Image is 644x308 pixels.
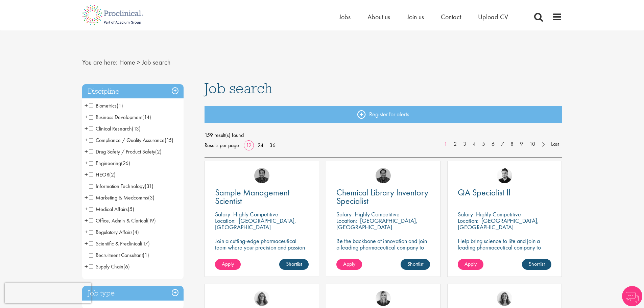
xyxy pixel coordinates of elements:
span: Location: [458,217,478,224]
p: Highly Competitive [355,210,400,218]
span: Salary [458,210,473,218]
span: Information Technology [89,183,145,190]
span: (4) [133,229,139,236]
span: Apply [222,260,234,267]
span: + [85,123,88,134]
span: (3) [148,194,154,201]
a: Apply [215,259,241,270]
a: 6 [488,140,498,148]
span: Scientific & Preclinical [89,240,141,247]
span: Compliance / Quality Assurance [89,137,165,144]
a: Apply [336,259,362,270]
a: Apply [458,259,483,270]
span: Engineering [89,160,130,167]
span: You are here: [82,58,118,67]
a: 10 [526,140,539,148]
p: Highly Competitive [476,210,521,218]
img: Jackie Cerchio [497,291,512,306]
span: Supply Chain [89,263,130,270]
a: Sample Management Scientist [215,188,309,205]
span: + [85,100,88,111]
a: Chemical Library Inventory Specialist [336,188,430,205]
p: Highly Competitive [233,210,278,218]
p: [GEOGRAPHIC_DATA], [GEOGRAPHIC_DATA] [336,217,418,231]
span: + [85,227,88,237]
span: (26) [121,160,130,167]
span: Biometrics [89,102,117,109]
p: [GEOGRAPHIC_DATA], [GEOGRAPHIC_DATA] [215,217,296,231]
span: Supply Chain [89,263,123,270]
span: (5) [128,206,134,213]
a: 1 [441,140,451,148]
a: Last [548,140,562,148]
span: (1) [117,102,123,109]
span: Regulatory Affairs [89,229,133,236]
span: (15) [165,137,173,144]
span: Chemical Library Inventory Specialist [336,187,428,207]
span: Salary [336,210,352,218]
span: (13) [132,125,141,132]
a: Contact [441,13,461,21]
p: Join a cutting-edge pharmaceutical team where your precision and passion for quality will help sh... [215,238,309,263]
span: (1) [143,252,149,259]
a: 8 [507,140,517,148]
span: + [85,238,88,248]
span: Join us [407,13,424,21]
span: QA Specialist II [458,187,510,198]
a: Shortlist [279,259,309,270]
img: Chatbot [622,286,642,306]
a: About us [367,13,390,21]
span: Jobs [339,13,351,21]
span: + [85,112,88,122]
span: Drug Safety / Product Safety [89,148,162,155]
span: Salary [215,210,230,218]
span: (19) [147,217,156,224]
span: Results per page [205,140,239,150]
a: 5 [479,140,488,148]
span: Business Development [89,114,151,121]
span: Marketing & Medcomms [89,194,154,201]
a: Janelle Jones [376,291,391,306]
span: Office, Admin & Clerical [89,217,147,224]
span: Recruitment Consultant [89,252,143,259]
img: Anderson Maldonado [497,168,512,183]
p: Be the backbone of innovation and join a leading pharmaceutical company to help keep life-changin... [336,238,430,263]
span: Compliance / Quality Assurance [89,137,173,144]
span: Regulatory Affairs [89,229,139,236]
a: 7 [498,140,507,148]
a: Shortlist [522,259,551,270]
img: Jackie Cerchio [254,291,269,306]
span: Business Development [89,114,142,121]
span: (14) [142,114,151,121]
div: Job type [82,286,184,301]
img: Mike Raletz [376,168,391,183]
span: Clinical Research [89,125,141,132]
span: Marketing & Medcomms [89,194,148,201]
span: Apply [343,260,355,267]
p: Help bring science to life and join a leading pharmaceutical company to play a key role in delive... [458,238,551,270]
span: Job search [205,79,272,97]
a: 24 [255,142,266,149]
span: (17) [141,240,150,247]
span: Engineering [89,160,121,167]
span: Apply [464,260,477,267]
a: 36 [267,142,278,149]
img: Mike Raletz [254,168,269,183]
span: Medical Affairs [89,206,128,213]
a: 12 [244,142,254,149]
span: Scientific & Preclinical [89,240,150,247]
span: Location: [336,217,357,224]
span: HEOR [89,171,116,178]
a: Shortlist [401,259,430,270]
span: + [85,169,88,180]
span: + [85,261,88,271]
a: breadcrumb link [119,58,135,67]
span: Recruitment Consultant [89,252,149,259]
a: 2 [450,140,460,148]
